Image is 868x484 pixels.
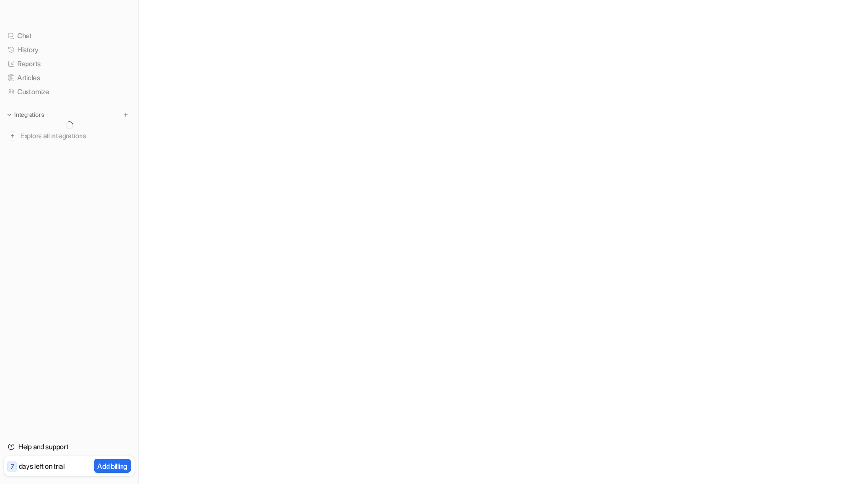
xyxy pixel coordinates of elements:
p: Integrations [14,111,44,119]
button: Integrations [4,110,47,120]
a: History [4,43,135,56]
span: Explore all integrations [20,128,131,144]
a: Explore all integrations [4,129,135,143]
a: Reports [4,57,135,70]
p: days left on trial [19,461,65,471]
a: Chat [4,29,135,42]
img: explore all integrations [8,131,17,141]
img: menu_add.svg [122,111,129,118]
a: Articles [4,71,135,84]
a: Customize [4,85,135,98]
a: Help and support [4,440,135,454]
p: 7 [11,462,14,471]
p: Add billing [97,461,127,471]
button: Add billing [94,459,131,473]
img: expand menu [6,111,13,118]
